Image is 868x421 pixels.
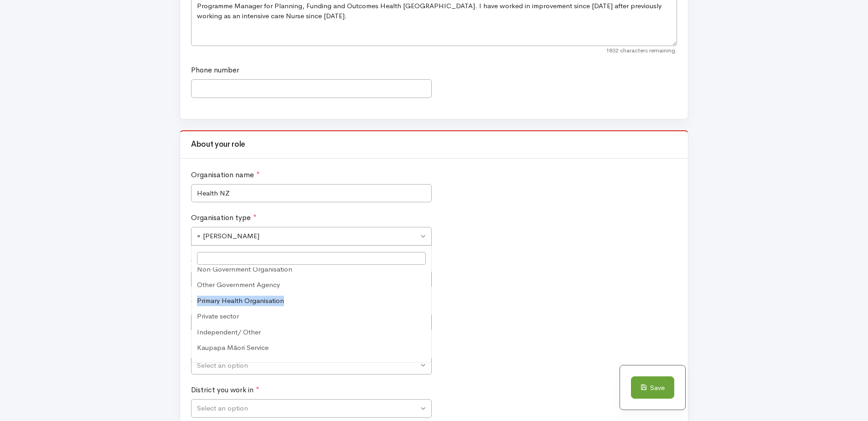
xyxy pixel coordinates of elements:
span: Remove all items [197,231,201,241]
li: Independent/ Other [191,324,431,340]
li: Primary Care [191,356,431,372]
span: 1832 characters remaining. [606,46,677,55]
h3: About your role [191,140,677,149]
label: Phone number [191,65,239,76]
span: Ara Poutama [197,231,418,241]
label: Organisation type [191,212,257,223]
li: Private sector [191,308,431,324]
li: Kaupapa Māori Service [191,340,431,356]
button: Save [631,376,674,399]
label: Organisation name [191,169,260,180]
li: Other Government Agency [191,277,431,293]
span: Ara Poutama [191,227,432,246]
li: Primary Health Organisation [191,293,431,309]
li: Non Government Organisation [191,262,431,277]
